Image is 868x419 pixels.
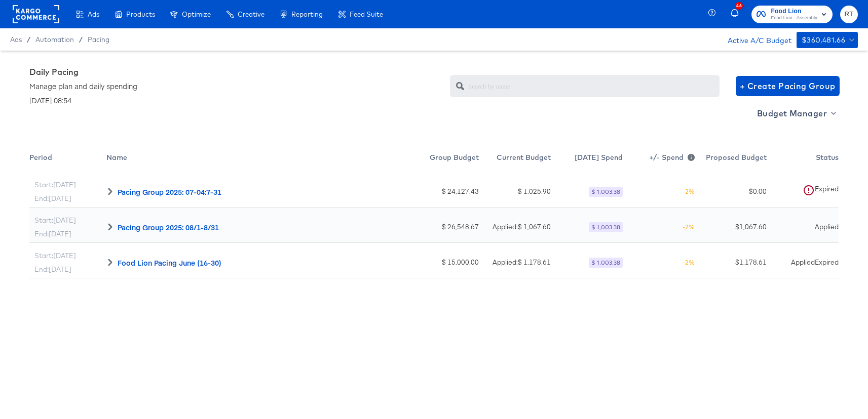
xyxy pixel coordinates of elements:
span: / [74,35,88,44]
div: $ 1,178.61 [700,258,767,267]
div: End: [DATE] [34,229,71,239]
div: -2 % [628,187,695,196]
a: Pacing [88,35,109,44]
span: Ads [10,35,22,44]
div: Start: [DATE] [34,216,76,225]
button: Budget Manager [753,105,839,121]
div: Toggle SortBy [394,147,479,172]
div: Applied [815,222,839,232]
div: Pacing Group 2025: 08/1-8/31 [118,222,219,232]
div: Name [106,147,394,172]
div: $ 1,003.38 [589,222,623,232]
span: Food Lion - Assembly [771,14,817,22]
div: Group Budget [394,147,479,172]
div: $ 1,003.38 [589,258,623,268]
span: RT [844,9,854,20]
span: Food Lion [771,6,817,17]
div: $ 15,000.00 [399,258,479,267]
input: Search by name [468,71,720,93]
div: $ 1,003.38 [589,187,623,197]
div: Applied: $ 1,067.60 [493,222,551,232]
div: Proposed Budget [695,147,767,172]
div: End: [DATE] [34,194,71,203]
div: Start: [DATE] [34,180,76,190]
div: Period [29,147,106,172]
button: 46 [729,5,746,24]
span: Creative [238,10,265,18]
div: [DATE] Spend [551,147,623,172]
div: $ 24,127.43 [399,187,479,196]
div: Active A/C Budget [717,32,791,47]
div: -2 % [628,223,695,231]
span: Optimize [182,10,211,18]
div: Expired [815,258,839,267]
div: Toggle SortBy [29,147,106,172]
span: Toggle Row Expanded [106,223,114,230]
div: Food Lion Pacing June (16-30) [118,258,221,268]
div: Manage plan and daily spending [29,81,137,91]
div: 46 [735,2,743,10]
div: -2 % [628,258,695,267]
div: $360,481.66 [802,34,845,47]
span: + Create Pacing Group [740,79,836,93]
div: $ 1,025.90 [518,187,551,196]
div: Start: [DATE] [34,251,76,261]
span: Toggle Row Expanded [106,259,114,266]
div: Applied [791,258,815,267]
span: Feed Suite [350,10,383,18]
div: Current Budget [479,147,551,172]
div: Toggle SortBy [106,147,394,172]
span: Budget Manager [757,106,835,120]
div: Expired [815,184,839,199]
button: $360,481.66 [797,32,858,48]
span: Reporting [291,10,323,18]
div: Status [767,147,839,172]
div: $ 26,548.67 [399,222,479,232]
div: Daily Pacing [29,67,137,105]
div: End: [DATE] [34,265,71,274]
span: Automation [35,35,74,44]
span: Products [126,10,155,18]
button: Food LionFood Lion - Assembly [751,6,833,23]
div: Applied: $ 1,178.61 [493,258,551,267]
span: / [22,35,35,44]
div: $ 0.00 [700,187,767,196]
div: $ 1,067.60 [700,222,767,232]
div: [DATE] 08:54 [29,95,137,105]
div: Pacing Group 2025: 07-04:7-31 [118,187,221,197]
span: Ads [88,10,99,18]
div: +/- Spend [623,147,695,172]
button: RT [840,6,858,23]
span: Toggle Row Expanded [106,188,114,195]
button: + Create Pacing Group [736,76,840,96]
